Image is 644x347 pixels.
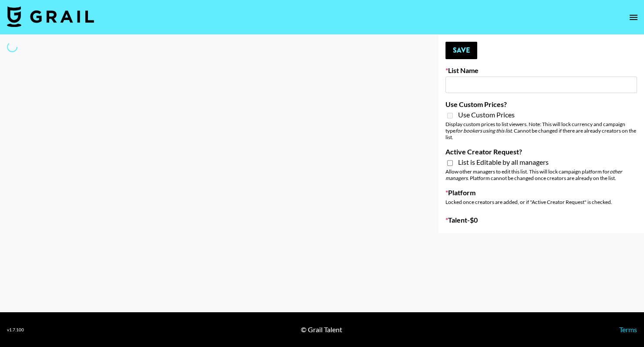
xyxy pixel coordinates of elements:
label: Active Creator Request? [445,147,637,156]
em: other managers [445,168,622,181]
label: Platform [445,188,637,197]
a: Terms [619,325,637,334]
div: Display custom prices to list viewers. Note: This will lock currency and campaign type . Cannot b... [445,121,637,140]
span: List is Editable by all managers [458,158,549,167]
label: Talent - $ 0 [445,216,637,224]
img: Grail Talent [7,6,94,27]
div: Allow other managers to edit this list. This will lock campaign platform for . Platform cannot be... [445,168,637,181]
button: open drawer [625,9,642,26]
span: Use Custom Prices [458,110,515,119]
label: Use Custom Prices? [445,100,637,109]
div: © Grail Talent [301,325,342,334]
div: Locked once creators are added, or if "Active Creator Request" is checked. [445,199,637,205]
button: Save [445,42,477,59]
label: List Name [445,66,637,75]
em: for bookers using this list [455,127,512,134]
div: v 1.7.100 [7,327,24,333]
